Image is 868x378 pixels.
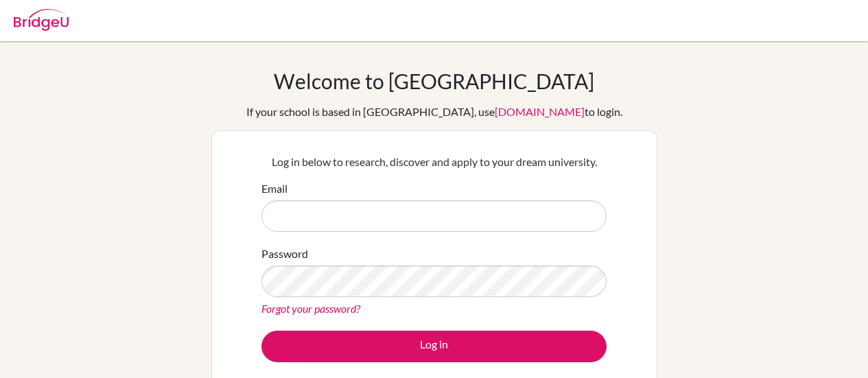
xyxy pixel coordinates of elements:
[261,331,607,362] button: Log in
[261,154,607,170] p: Log in below to research, discover and apply to your dream university.
[495,105,585,118] a: [DOMAIN_NAME]
[274,69,594,93] h1: Welcome to [GEOGRAPHIC_DATA]
[261,246,308,262] label: Password
[261,302,360,315] a: Forgot your password?
[261,180,288,197] label: Email
[246,104,622,120] div: If your school is based in [GEOGRAPHIC_DATA], use to login.
[14,9,69,31] img: Bridge-U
